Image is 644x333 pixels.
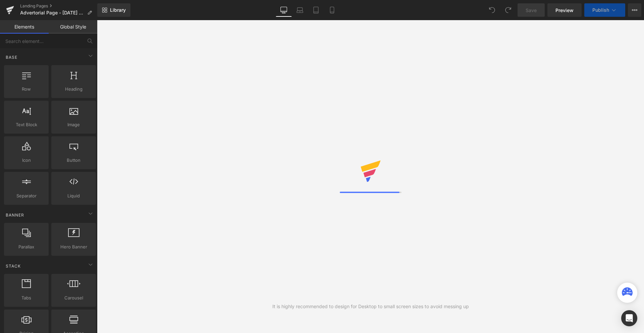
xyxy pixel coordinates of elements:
span: Preview [555,7,574,14]
a: Landing Pages [20,3,97,9]
span: Image [53,121,94,128]
button: Publish [584,3,625,17]
span: Tabs [6,294,47,301]
span: Publish [592,7,609,13]
span: Advertorial Page - [DATE] 15:43:14 [20,10,85,15]
span: Liquid [53,192,94,199]
div: Open Intercom Messenger [621,310,637,326]
div: It is highly recommended to design for Desktop to small screen sizes to avoid messing up [272,303,469,310]
a: Tablet [308,3,324,17]
span: Heading [53,86,94,93]
span: Icon [6,157,47,164]
span: Text Block [6,121,47,128]
button: Redo [501,3,515,17]
span: Library [110,7,126,13]
span: Parallax [6,243,47,250]
span: Stack [5,263,21,269]
a: Global Style [49,20,97,34]
span: Row [6,86,47,93]
span: Save [526,7,537,14]
a: Mobile [324,3,340,17]
span: Button [53,157,94,164]
span: Separator [6,192,47,199]
a: Laptop [292,3,308,17]
a: Desktop [276,3,292,17]
a: Preview [547,3,582,17]
span: Banner [5,212,25,218]
span: Base [5,54,18,60]
button: More [628,3,641,17]
span: Hero Banner [53,243,94,250]
a: New Library [97,3,130,17]
button: Undo [485,3,499,17]
span: Carousel [53,294,94,301]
